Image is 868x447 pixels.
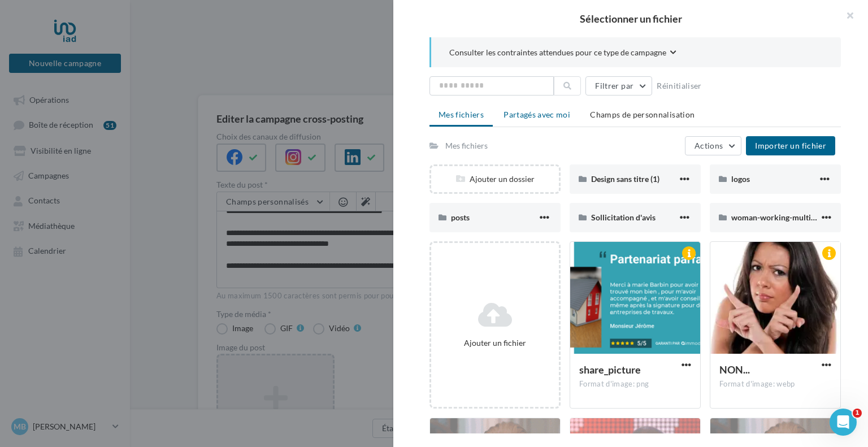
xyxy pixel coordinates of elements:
[411,14,850,24] h2: Sélectionner un fichier
[652,79,706,93] button: Réinitialiser
[436,337,554,349] div: Ajouter un fichier
[746,136,835,155] button: Importer un fichier
[719,379,831,389] div: Format d'image: webp
[431,173,559,185] div: Ajouter un dossier
[504,110,570,119] span: Partagés avec moi
[591,174,659,184] span: Design sans titre (1)
[685,136,741,155] button: Actions
[731,174,750,184] span: logos
[755,141,826,150] span: Importer un fichier
[590,110,695,119] span: Champs de personnalisation
[579,379,691,389] div: Format d'image: png
[579,363,641,376] span: share_picture
[449,47,666,58] span: Consulter les contraintes attendues pour ce type de campagne
[731,212,860,222] span: woman-working-multitask-activities
[830,409,857,436] iframe: Intercom live chat
[445,140,488,151] div: Mes fichiers
[439,110,484,119] span: Mes fichiers
[719,363,750,376] span: NON...
[585,76,652,96] button: Filtrer par
[695,141,723,150] span: Actions
[591,212,656,222] span: Sollicitation d'avis
[853,409,862,418] span: 1
[451,212,470,222] span: posts
[449,46,676,60] button: Consulter les contraintes attendues pour ce type de campagne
